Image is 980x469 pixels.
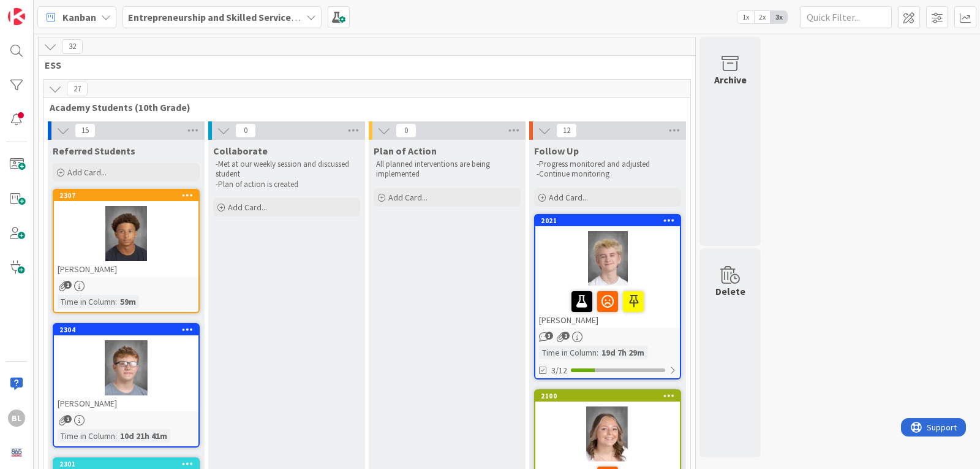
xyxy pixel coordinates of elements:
[8,410,25,427] div: BL
[128,11,428,23] b: Entrepreneurship and Skilled Services Interventions - [DATE]-[DATE]
[597,346,598,359] span: :
[534,145,579,157] span: Follow Up
[545,332,553,340] span: 3
[117,295,139,308] div: 59m
[562,332,570,340] span: 1
[228,202,267,213] span: Add Card...
[53,145,135,157] span: Referred Students
[715,284,745,299] div: Delete
[537,169,679,179] p: -Continue monitoring
[754,11,771,23] span: 2x
[59,326,198,334] div: 2304
[235,123,256,138] span: 0
[541,392,680,400] div: 2100
[50,101,675,113] span: Academy Students (10th Grade)
[54,324,198,335] div: 2304
[535,391,680,402] div: 2100
[549,192,588,203] span: Add Card...
[213,145,268,157] span: Collaborate
[64,281,72,289] span: 1
[115,429,117,443] span: :
[58,429,115,443] div: Time in Column
[117,429,170,443] div: 10d 21h 41m
[737,11,754,23] span: 1x
[771,11,787,23] span: 3x
[45,59,680,71] span: ESS
[535,286,680,328] div: [PERSON_NAME]
[537,159,679,169] p: -Progress monitored and adjusted
[75,123,96,138] span: 15
[115,295,117,308] span: :
[58,295,115,308] div: Time in Column
[535,215,680,328] div: 2021[PERSON_NAME]
[396,123,417,138] span: 0
[551,364,567,377] span: 3/12
[374,145,437,157] span: Plan of Action
[598,346,647,359] div: 19d 7h 29m
[539,346,597,359] div: Time in Column
[54,190,198,277] div: 2307[PERSON_NAME]
[54,395,198,411] div: [PERSON_NAME]
[54,190,198,201] div: 2307
[216,159,358,180] p: -Met at our weekly session and discussed student
[535,215,680,226] div: 2021
[800,6,892,28] input: Quick Filter...
[556,123,577,138] span: 12
[54,261,198,277] div: [PERSON_NAME]
[8,8,25,25] img: Visit kanbanzone.com
[376,159,518,180] p: All planned interventions are being implemented
[8,444,25,461] img: avatar
[67,167,107,178] span: Add Card...
[62,39,83,54] span: 32
[541,216,680,225] div: 2021
[388,192,428,203] span: Add Card...
[216,180,358,189] p: -Plan of action is created
[26,2,56,17] span: Support
[64,415,72,423] span: 1
[67,82,88,96] span: 27
[59,191,198,200] div: 2307
[54,324,198,411] div: 2304[PERSON_NAME]
[714,72,747,87] div: Archive
[62,10,96,25] span: Kanban
[59,460,198,468] div: 2301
